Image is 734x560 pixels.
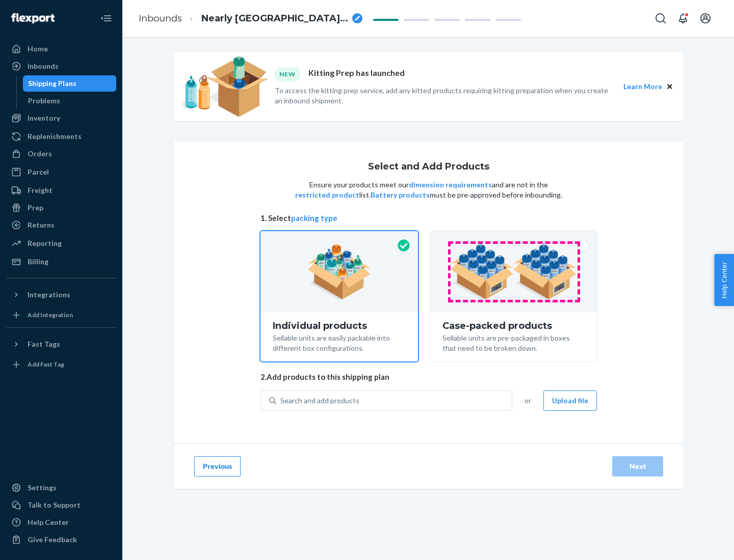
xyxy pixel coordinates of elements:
a: Add Integration [6,307,116,323]
button: Previous [194,456,241,477]
button: Help Center [714,254,734,306]
div: Case-packed products [442,321,585,331]
div: Search and add products [280,396,359,406]
div: Home [28,44,48,54]
div: Billing [28,257,48,267]
div: Inventory [28,113,60,123]
div: NEW [275,67,300,81]
div: Returns [28,220,55,230]
button: Close Navigation [96,8,116,29]
div: Inbounds [28,61,59,71]
a: Problems [23,93,117,109]
div: Next [621,461,654,471]
span: 1. Select [260,213,597,223]
button: Battery products [371,190,430,200]
button: packing type [291,213,337,223]
div: Sellable units are pre-packaged in boxes that need to be broken down. [442,331,585,353]
a: Orders [6,146,116,162]
div: Give Feedback [28,535,77,545]
button: Open Search Box [650,8,671,29]
div: Replenishments [28,131,82,142]
span: Nearly Nice Wren [201,12,348,25]
a: Replenishments [6,128,116,145]
div: Add Integration [28,311,73,319]
button: Open account menu [695,8,716,29]
a: Inbounds [6,58,116,74]
div: Fast Tags [28,339,60,349]
div: Parcel [28,167,49,177]
h1: Select and Add Products [368,162,489,172]
button: Next [612,456,663,477]
a: Billing [6,254,116,270]
a: Parcel [6,164,116,180]
span: or [525,396,531,406]
button: Close [664,81,675,92]
button: Open notifications [673,8,693,29]
button: Learn More [623,81,662,92]
a: Shipping Plans [23,75,117,92]
a: Inbounds [139,13,182,24]
a: Home [6,41,116,57]
div: Settings [28,483,57,493]
button: dimension requirements [409,180,492,190]
a: Inventory [6,110,116,126]
button: restricted product [295,190,359,200]
div: Individual products [273,321,406,331]
a: Help Center [6,514,116,530]
button: Integrations [6,287,116,303]
a: Reporting [6,235,116,251]
p: To access the kitting prep service, add any kitted products requiring kitting preparation when yo... [275,86,614,106]
button: Fast Tags [6,336,116,352]
p: Kitting Prep has launched [308,67,405,81]
div: Integrations [28,290,70,300]
ol: breadcrumbs [130,4,371,34]
div: Shipping Plans [28,78,76,89]
div: Prep [28,203,43,213]
span: 2. Add products to this shipping plan [260,372,597,382]
a: Prep [6,200,116,216]
div: Sellable units are easily packable into different box configurations. [273,331,406,353]
div: Reporting [28,238,62,248]
img: individual-pack.facf35554cb0f1810c75b2bd6df2d64e.png [307,244,371,300]
div: Freight [28,185,53,195]
a: Returns [6,217,116,233]
div: Problems [28,96,60,106]
div: Talk to Support [28,500,81,510]
button: Upload file [543,390,597,411]
a: Freight [6,182,116,199]
a: Settings [6,480,116,496]
img: case-pack.59cecea509d18c883b923b81aeac6d0b.png [450,244,577,300]
div: Add Fast Tag [28,360,64,369]
p: Ensure your products meet our and are not in the list. must be pre-approved before inbounding. [294,180,563,200]
button: Give Feedback [6,531,116,548]
div: Orders [28,149,52,159]
img: Flexport logo [11,13,55,23]
a: Talk to Support [6,497,116,513]
div: Help Center [28,517,69,527]
a: Add Fast Tag [6,356,116,373]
